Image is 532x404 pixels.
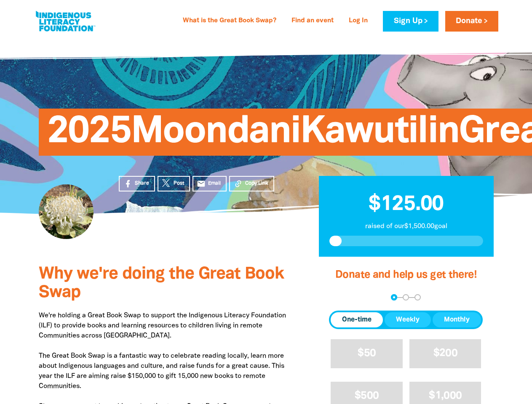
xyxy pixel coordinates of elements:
[331,312,383,327] button: One-time
[383,11,438,32] a: Sign Up
[433,348,457,358] span: $200
[135,180,149,187] span: Share
[229,176,274,191] button: Copy Link
[445,11,498,32] a: Donate
[444,315,470,325] span: Monthly
[358,348,376,358] span: $50
[158,176,190,191] a: Post
[192,176,227,191] a: emailEmail
[329,221,483,231] p: raised of our $1,500.00 goal
[331,339,403,368] button: $50
[39,266,284,300] span: Why we're doing the Great Book Swap
[335,270,477,280] span: Donate and help us get there!
[433,312,481,327] button: Monthly
[286,14,339,28] a: Find an event
[342,315,372,325] span: One-time
[414,294,421,300] button: Navigate to step 3 of 3 to enter your payment details
[369,195,444,214] span: $125.00
[355,391,379,401] span: $500
[174,180,184,187] span: Post
[208,180,221,187] span: Email
[178,14,281,28] a: What is the Great Book Swap?
[396,315,420,325] span: Weekly
[197,179,206,188] i: email
[429,391,462,401] span: $1,000
[391,294,397,300] button: Navigate to step 1 of 3 to enter your donation amount
[385,312,431,327] button: Weekly
[344,14,373,28] a: Log In
[119,176,155,191] a: Share
[403,294,409,300] button: Navigate to step 2 of 3 to enter your details
[409,339,481,368] button: $200
[329,311,483,329] div: Donation frequency
[245,180,268,187] span: Copy Link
